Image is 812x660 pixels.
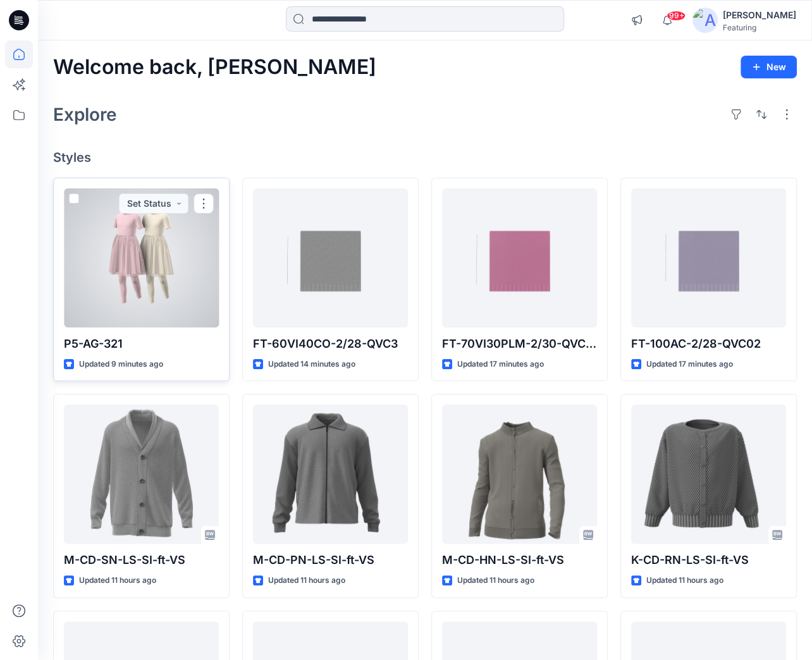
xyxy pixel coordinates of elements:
[667,11,686,21] span: 99+
[253,188,408,327] a: FT-60VI40CO-2/28-QVC3
[64,405,219,544] a: M-CD-SN-LS-SI-ft-VS
[457,358,544,371] p: Updated 17 minutes ago
[253,335,408,353] p: FT-60VI40CO-2/28-QVC3
[268,358,355,371] p: Updated 14 minutes ago
[692,8,718,33] img: avatar
[53,56,376,79] h2: Welcome back, [PERSON_NAME]
[53,104,117,125] h2: Explore
[79,574,156,587] p: Updated 11 hours ago
[457,574,534,587] p: Updated 11 hours ago
[64,551,219,569] p: M-CD-SN-LS-SI-ft-VS
[646,574,723,587] p: Updated 11 hours ago
[442,188,597,327] a: FT-70VI30PLM-2/30-QVC01
[79,358,163,371] p: Updated 9 minutes ago
[268,574,345,587] p: Updated 11 hours ago
[64,335,219,353] p: P5-AG-321
[631,551,786,569] p: K-CD-RN-LS-SI-ft-VS
[64,188,219,327] a: P5-AG-321
[253,551,408,569] p: M-CD-PN-LS-SI-ft-VS
[723,8,796,23] div: [PERSON_NAME]
[631,335,786,353] p: FT-100AC-2/28-QVC02
[631,188,786,327] a: FT-100AC-2/28-QVC02
[741,56,797,78] button: New
[53,150,797,165] h4: Styles
[442,551,597,569] p: M-CD-HN-LS-SI-ft-VS
[253,405,408,544] a: M-CD-PN-LS-SI-ft-VS
[646,358,733,371] p: Updated 17 minutes ago
[442,335,597,353] p: FT-70VI30PLM-2/30-QVC01
[442,405,597,544] a: M-CD-HN-LS-SI-ft-VS
[723,23,796,32] div: Featuring
[631,405,786,544] a: K-CD-RN-LS-SI-ft-VS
